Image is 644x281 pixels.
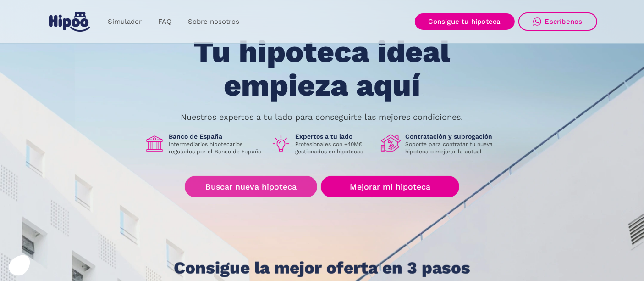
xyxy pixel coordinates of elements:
[545,17,583,26] div: Escríbenos
[406,140,500,155] p: Soporte para contratar tu nueva hipoteca o mejorar la actual
[180,13,248,31] a: Sobre nosotros
[518,12,597,31] a: Escríbenos
[99,13,150,31] a: Simulador
[181,113,463,121] p: Nuestros expertos a tu lado para conseguirte las mejores condiciones.
[150,13,180,31] a: FAQ
[406,132,500,140] h1: Contratación y subrogación
[296,140,374,155] p: Profesionales con +40M€ gestionados en hipotecas
[148,35,495,102] h1: Tu hipoteca ideal empieza aquí
[185,176,317,197] a: Buscar nueva hipoteca
[47,8,92,35] a: home
[169,132,264,140] h1: Banco de España
[174,259,470,277] h1: Consigue la mejor oferta en 3 pasos
[321,176,459,197] a: Mejorar mi hipoteca
[169,140,264,155] p: Intermediarios hipotecarios regulados por el Banco de España
[415,13,515,30] a: Consigue tu hipoteca
[296,132,374,140] h1: Expertos a tu lado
